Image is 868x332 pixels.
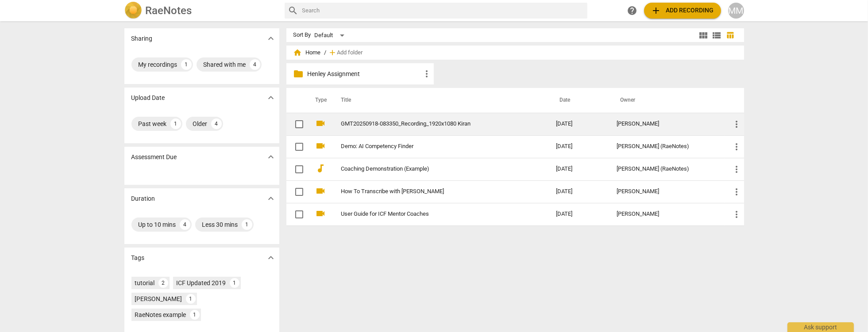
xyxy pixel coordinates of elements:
[732,187,742,197] span: more_vert
[627,5,638,16] span: help
[177,279,226,287] div: ICF Updated 2019
[549,113,610,135] td: [DATE]
[293,48,302,57] span: home
[341,121,524,127] a: GMT20250918-083350_Recording_1920x1080 Kiran
[651,5,714,16] span: Add recording
[549,88,610,113] th: Date
[732,164,742,175] span: more_vert
[726,31,734,39] span: table_chart
[186,294,196,304] div: 1
[266,33,276,44] span: expand_more
[139,60,177,69] div: My recordings
[131,93,165,103] p: Upload Date
[710,29,724,42] button: List view
[131,34,153,43] p: Sharing
[617,188,717,195] div: [PERSON_NAME]
[266,92,276,103] span: expand_more
[341,143,524,150] a: Demo: AI Competency Finder
[293,69,304,79] span: folder
[331,88,549,113] th: Title
[341,211,524,218] a: User Guide for ICF Mentor Coaches
[158,278,168,288] div: 2
[266,152,276,162] span: expand_more
[698,30,709,41] span: view_module
[337,50,363,56] span: Add folder
[181,59,192,70] div: 1
[131,153,177,162] p: Assessment Due
[316,163,326,174] span: audiotrack
[242,219,252,230] div: 1
[264,91,278,104] button: Show more
[139,119,167,128] div: Past week
[139,220,176,229] div: Up to 10 mins
[549,135,610,158] td: [DATE]
[135,279,155,287] div: tutorial
[328,48,337,57] span: add
[131,194,155,203] p: Duration
[204,60,246,69] div: Shared with me
[202,220,238,229] div: Less 30 mins
[341,166,524,172] a: Coaching Demonstration (Example)
[190,310,200,320] div: 1
[135,310,186,319] div: RaeNotes example
[549,158,610,180] td: [DATE]
[131,253,145,263] p: Tags
[180,219,190,230] div: 4
[135,294,182,303] div: [PERSON_NAME]
[712,30,722,41] span: view_list
[264,192,278,205] button: Show more
[288,5,299,16] span: search
[732,141,742,152] span: more_vert
[211,118,222,129] div: 4
[293,48,321,57] span: Home
[170,118,181,129] div: 1
[316,141,326,151] span: videocam
[309,88,331,113] th: Type
[610,88,724,113] th: Owner
[316,186,326,196] span: videocam
[316,118,326,129] span: videocam
[308,69,422,79] p: Henley Assignment
[302,4,584,18] input: Search
[324,50,327,56] span: /
[549,203,610,225] td: [DATE]
[787,322,854,332] div: Ask support
[732,119,742,130] span: more_vert
[651,5,662,16] span: add
[266,193,276,204] span: expand_more
[266,252,276,263] span: expand_more
[293,32,311,38] div: Sort By
[617,166,717,172] div: [PERSON_NAME] (RaeNotes)
[315,28,347,42] div: Default
[193,119,208,128] div: Older
[264,251,278,264] button: Show more
[625,3,640,19] a: Help
[617,143,717,150] div: [PERSON_NAME] (RaeNotes)
[316,208,326,219] span: videocam
[617,211,717,218] div: [PERSON_NAME]
[728,3,744,19] button: MM
[617,121,717,127] div: [PERSON_NAME]
[341,188,524,195] a: How To Transcribe with [PERSON_NAME]
[421,69,432,79] span: more_vert
[264,150,278,164] button: Show more
[264,32,278,45] button: Show more
[146,4,192,17] h2: RaeNotes
[250,59,260,70] div: 4
[230,278,239,288] div: 1
[697,29,710,42] button: Tile view
[644,3,721,19] button: Upload
[732,209,742,220] span: more_vert
[124,2,278,19] a: LogoRaeNotes
[124,2,142,19] img: Logo
[549,180,610,203] td: [DATE]
[724,29,737,42] button: Table view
